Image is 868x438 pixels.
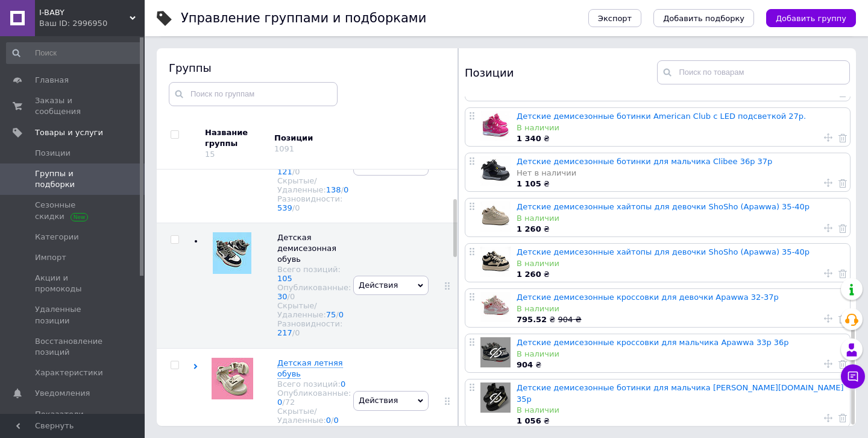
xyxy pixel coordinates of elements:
[517,122,844,133] div: В наличии
[653,9,754,27] button: Добавить подборку
[341,185,349,194] span: /
[292,203,300,212] span: /
[35,127,103,138] span: Товары и услуги
[35,409,112,431] span: Показатели работы компании
[517,405,844,416] div: В наличии
[359,396,398,405] span: Действия
[838,358,847,369] a: Удалить товар
[39,7,130,18] span: I-BABY
[290,292,295,301] div: 0
[359,281,398,290] span: Действия
[35,304,112,326] span: Удаленные позиции
[35,252,66,263] span: Импорт
[277,389,351,407] div: Опубликованные:
[838,223,847,233] a: Удалить товар
[558,315,582,324] span: 904 ₴
[517,258,844,269] div: В наличии
[277,292,288,301] a: 30
[517,157,772,166] a: Детские демисезонные ботинки для мальчика Clibee 36р 37р
[517,179,844,189] div: ₴
[277,358,343,378] span: Детская летняя обувь
[334,416,339,425] a: 0
[517,315,547,324] b: 795.52
[517,269,844,280] div: ₴
[212,358,253,399] img: Детская летняя обувь
[292,328,300,337] span: /
[35,95,112,117] span: Заказы и сообщения
[465,60,657,84] div: Позиции
[326,416,331,425] a: 0
[35,168,112,190] span: Группы и подборки
[277,301,351,319] div: Скрытые/Удаленные:
[344,185,348,194] a: 0
[517,303,844,314] div: В наличии
[517,270,541,279] b: 1 260
[288,292,295,301] span: /
[282,398,295,407] span: /
[274,144,294,153] div: 1091
[517,168,844,179] div: Нет в наличии
[517,360,844,370] div: ₴
[169,60,446,75] div: Группы
[277,265,351,283] div: Всего позиций:
[295,328,300,337] div: 0
[517,179,541,188] b: 1 105
[213,232,251,274] img: Детская демисезонная обувь
[277,328,292,337] a: 217
[517,89,541,98] b: 1 450
[277,203,292,212] a: 539
[588,9,641,27] button: Экспорт
[838,313,847,324] a: Удалить товар
[295,167,300,176] div: 0
[274,133,377,144] div: Позиции
[277,319,351,337] div: Разновидности:
[277,407,351,425] div: Скрытые/Удаленные:
[517,293,779,302] a: Детские демисезонные кроссовки для девочки Apawwa 32-37р
[277,274,292,283] a: 105
[517,224,844,235] div: ₴
[838,132,847,143] a: Удалить товар
[517,338,789,347] a: Детские демисезонные кроссовки для мальчика Apawwa 33р 36р
[6,42,142,64] input: Поиск
[517,213,844,224] div: В наличии
[35,388,90,399] span: Уведомления
[517,315,558,324] span: ₴
[341,379,345,389] a: 0
[517,383,844,403] a: Детские демисезонные ботинки для мальчика [PERSON_NAME][DOMAIN_NAME] 35р
[766,9,856,27] button: Добавить группу
[776,14,846,23] span: Добавить группу
[35,367,103,378] span: Характеристики
[169,82,338,106] input: Поиск по группам
[517,349,844,360] div: В наличии
[205,127,265,149] div: Название группы
[342,425,347,434] a: 0
[326,310,336,319] a: 75
[517,416,541,425] b: 1 056
[277,379,351,389] div: Всего позиций:
[277,194,351,212] div: Разновидности:
[517,133,844,144] div: ₴
[517,112,806,121] a: Детские демисезонные ботинки American Club с LED подсветкой 27р.
[277,233,336,264] span: Детская демисезонная обувь
[517,416,844,427] div: ₴
[517,134,541,143] b: 1 340
[331,416,339,425] span: /
[336,310,344,319] span: /
[598,14,632,23] span: Экспорт
[35,336,112,358] span: Восстановление позиций
[277,176,351,194] div: Скрытые/Удаленные:
[838,268,847,279] a: Удалить товар
[326,185,341,194] a: 138
[657,60,849,84] input: Поиск по товарам
[517,360,533,369] b: 904
[181,11,426,25] h1: Управление группами и подборками
[663,14,744,23] span: Добавить подборку
[39,18,145,29] div: Ваш ID: 2996950
[277,283,351,301] div: Опубликованные:
[838,413,847,424] a: Удалить товар
[277,167,292,176] a: 121
[35,273,112,294] span: Акции и промокоды
[277,398,282,407] a: 0
[35,200,112,221] span: Сезонные скидки
[517,247,810,256] a: Детские демисезонные хайтопы для девочки ShoSho (Apawwa) 35-40р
